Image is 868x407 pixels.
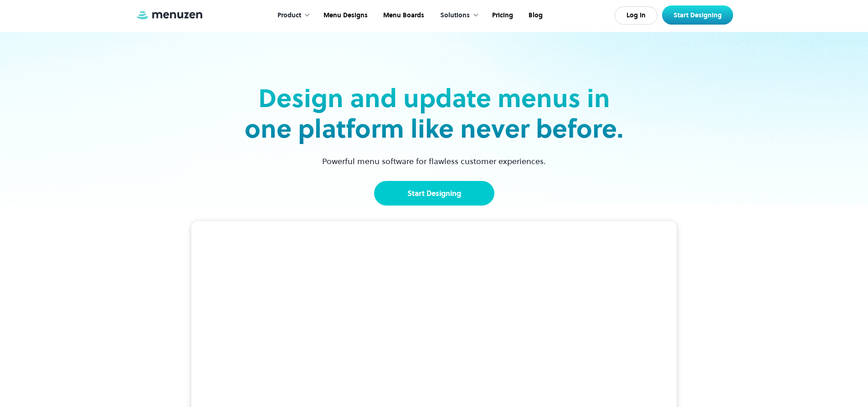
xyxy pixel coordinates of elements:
[277,10,301,21] div: Product
[311,155,557,167] p: Powerful menu software for flawless customer experiences.
[615,6,657,25] a: Log In
[431,1,483,30] div: Solutions
[440,10,470,21] div: Solutions
[483,1,520,30] a: Pricing
[268,1,315,30] div: Product
[375,1,431,30] a: Menu Boards
[374,181,494,206] a: Start Designing
[662,5,733,25] a: Start Designing
[315,1,375,30] a: Menu Designs
[242,83,627,144] h2: Design and update menus in one platform like never before.
[520,1,550,30] a: Blog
